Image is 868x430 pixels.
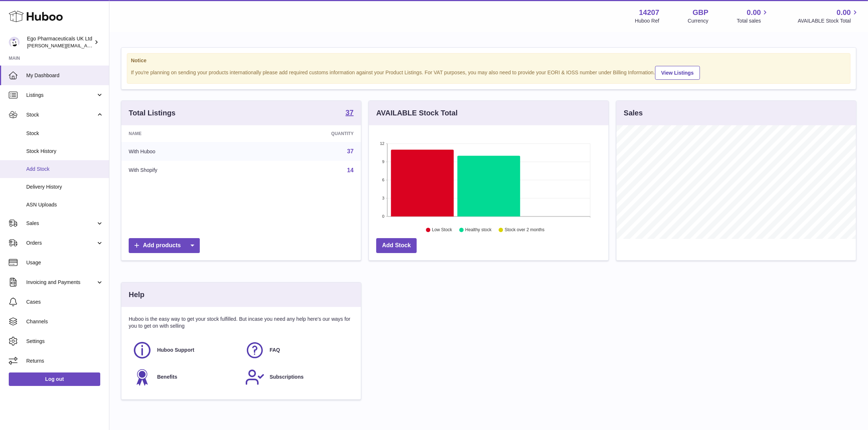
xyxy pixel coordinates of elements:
[157,347,194,354] span: Huboo Support
[737,17,769,24] span: Total sales
[26,259,104,266] span: Usage
[346,109,354,116] strong: 37
[250,125,361,142] th: Quantity
[26,220,96,227] span: Sales
[26,166,104,173] span: Add Stock
[27,35,93,49] div: Ego Pharmaceuticals UK Ltd
[347,167,354,173] a: 14
[737,8,769,24] a: 0.00 Total sales
[26,130,104,137] span: Stock
[505,228,544,233] text: Stock over 2 months
[132,340,238,360] a: Huboo Support
[9,372,100,386] a: Log out
[639,8,659,17] strong: 14207
[382,178,384,182] text: 6
[26,318,104,325] span: Channels
[798,17,859,24] span: AVAILABLE Stock Total
[688,17,709,24] div: Currency
[376,108,458,118] h3: AVAILABLE Stock Total
[465,228,492,233] text: Healthy stock
[270,347,280,354] span: FAQ
[26,358,104,364] span: Returns
[132,367,238,387] a: Benefits
[380,141,384,146] text: 12
[624,108,643,118] h3: Sales
[798,8,859,24] a: 0.00 AVAILABLE Stock Total
[837,8,851,17] span: 0.00
[131,65,846,80] div: If you're planning on sending your products internationally please add required customs informati...
[129,316,354,330] p: Huboo is the easy way to get your stock fulfilled. But incase you need any help here's our ways f...
[26,92,96,99] span: Listings
[382,159,384,164] text: 9
[26,111,96,118] span: Stock
[245,340,350,360] a: FAQ
[26,184,104,190] span: Delivery History
[347,148,354,154] a: 37
[26,299,104,305] span: Cases
[270,374,304,380] span: Subscriptions
[121,125,250,142] th: Name
[245,367,350,387] a: Subscriptions
[121,161,250,180] td: With Shopify
[382,196,384,200] text: 3
[655,66,700,80] a: View Listings
[382,214,384,218] text: 0
[131,57,846,64] strong: Notice
[27,43,185,48] span: [PERSON_NAME][EMAIL_ADDRESS][PERSON_NAME][DOMAIN_NAME]
[9,37,20,48] img: jane.bates@egopharm.com
[129,290,144,300] h3: Help
[635,17,659,24] div: Huboo Ref
[693,8,708,17] strong: GBP
[121,142,250,161] td: With Huboo
[346,109,354,118] a: 37
[129,238,200,253] a: Add products
[129,108,176,118] h3: Total Listings
[376,238,417,253] a: Add Stock
[26,72,104,79] span: My Dashboard
[747,8,761,17] span: 0.00
[26,148,104,155] span: Stock History
[26,338,104,345] span: Settings
[26,240,96,246] span: Orders
[26,201,104,208] span: ASN Uploads
[157,374,177,380] span: Benefits
[26,279,96,286] span: Invoicing and Payments
[432,228,452,233] text: Low Stock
